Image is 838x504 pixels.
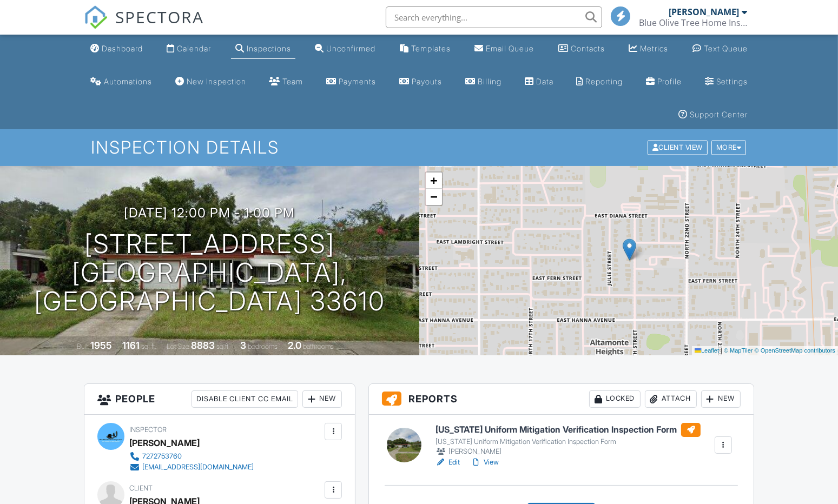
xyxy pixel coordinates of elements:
[302,390,342,408] div: New
[716,77,748,86] div: Settings
[645,390,697,408] div: Attach
[572,72,627,92] a: Reporting
[102,44,143,53] div: Dashboard
[339,77,376,86] div: Payments
[283,77,303,86] div: Team
[124,205,295,220] h3: [DATE] 12:00 pm - 1:00 pm
[90,340,112,351] div: 1955
[129,462,254,473] a: [EMAIL_ADDRESS][DOMAIN_NAME]
[386,6,602,28] input: Search everything...
[688,39,752,59] a: Text Queue
[520,72,558,92] a: Data
[436,437,701,446] div: [US_STATE] Uniform Mitigation Verification Inspection Form
[171,72,250,92] a: New Inspection
[395,39,455,59] a: Templates
[191,340,215,351] div: 8883
[167,342,189,350] span: Lot Size
[536,77,553,86] div: Data
[162,39,215,59] a: Calendar
[470,39,538,59] a: Email Queue
[395,72,446,92] a: Payouts
[91,138,748,157] h1: Inspection Details
[129,484,153,492] span: Client
[129,435,200,451] div: [PERSON_NAME]
[84,5,108,29] img: The Best Home Inspection Software - Spectora
[115,5,204,28] span: SPECTORA
[461,72,506,92] a: Billing
[554,39,609,59] a: Contacts
[187,77,246,86] div: New Inspection
[142,463,254,472] div: [EMAIL_ADDRESS][DOMAIN_NAME]
[311,39,380,59] a: Unconfirmed
[585,77,623,86] div: Reporting
[623,238,636,261] img: Marker
[711,141,747,155] div: More
[426,189,442,205] a: Zoom out
[589,390,641,408] div: Locked
[704,44,748,53] div: Text Queue
[436,423,701,457] a: [US_STATE] Uniform Mitigation Verification Inspection Form [US_STATE] Uniform Mitigation Verifica...
[701,390,741,408] div: New
[84,384,355,415] h3: People
[436,457,460,468] a: Edit
[84,15,204,37] a: SPECTORA
[177,44,211,53] div: Calendar
[86,39,147,59] a: Dashboard
[77,342,89,350] span: Built
[17,230,402,315] h1: [STREET_ADDRESS] [GEOGRAPHIC_DATA], [GEOGRAPHIC_DATA] 33610
[641,44,669,53] div: Metrics
[369,384,754,415] h3: Reports
[86,72,156,92] a: Automations (Basic)
[430,174,437,187] span: +
[430,190,437,203] span: −
[247,44,291,53] div: Inspections
[701,72,752,92] a: Settings
[216,342,230,350] span: sq.ft.
[721,347,722,354] span: |
[471,457,499,468] a: View
[248,342,278,350] span: bedrooms
[303,342,334,350] span: bathrooms
[724,347,753,354] a: © MapTiler
[690,110,748,119] div: Support Center
[142,452,182,461] div: 7272753760
[755,347,835,354] a: © OpenStreetMap contributors
[231,39,295,59] a: Inspections
[104,77,152,86] div: Automations
[625,39,673,59] a: Metrics
[486,44,534,53] div: Email Queue
[122,340,140,351] div: 1161
[639,17,747,28] div: Blue Olive Tree Home Inspections LLC
[192,390,298,408] div: Disable Client CC Email
[436,446,701,457] div: [PERSON_NAME]
[129,451,254,462] a: 7272753760
[436,423,701,437] h6: [US_STATE] Uniform Mitigation Verification Inspection Form
[646,143,710,151] a: Client View
[674,105,752,125] a: Support Center
[411,44,451,53] div: Templates
[322,72,380,92] a: Payments
[648,141,708,155] div: Client View
[129,426,167,434] span: Inspector
[288,340,301,351] div: 2.0
[240,340,246,351] div: 3
[426,173,442,189] a: Zoom in
[141,342,156,350] span: sq. ft.
[412,77,442,86] div: Payouts
[265,72,308,92] a: Team
[657,77,682,86] div: Profile
[695,347,719,354] a: Leaflet
[669,6,739,17] div: [PERSON_NAME]
[478,77,502,86] div: Billing
[642,72,686,92] a: Company Profile
[326,44,375,53] div: Unconfirmed
[571,44,605,53] div: Contacts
